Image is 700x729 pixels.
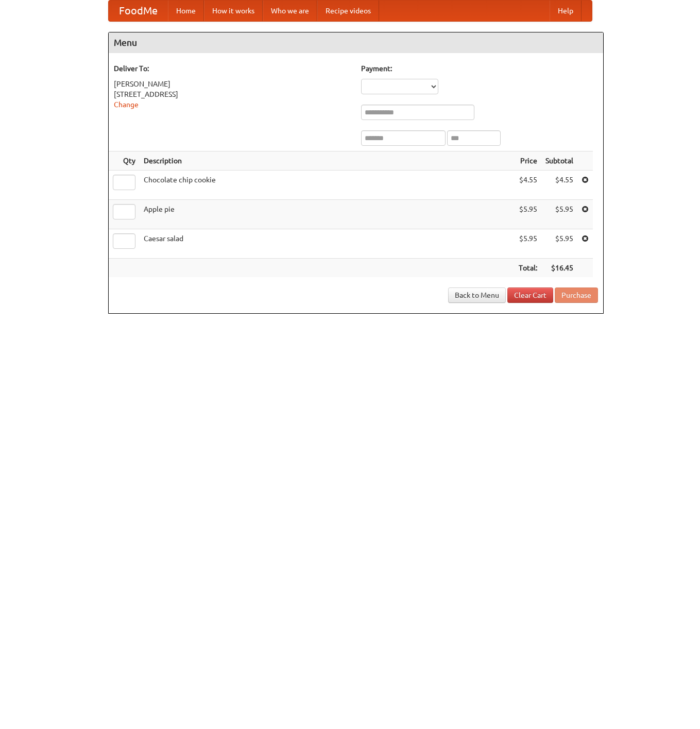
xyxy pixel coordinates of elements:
[317,1,379,21] a: Recipe videos
[507,287,553,303] a: Clear Cart
[114,89,351,99] div: [STREET_ADDRESS]
[114,63,351,74] h5: Deliver To:
[168,1,204,21] a: Home
[114,79,351,89] div: [PERSON_NAME]
[541,200,577,229] td: $5.95
[541,259,577,278] th: $16.45
[109,32,603,53] h4: Menu
[515,259,541,278] th: Total:
[109,1,168,21] a: FoodMe
[541,229,577,259] td: $5.95
[541,171,577,200] td: $4.55
[515,229,541,259] td: $5.95
[515,171,541,200] td: $4.55
[555,287,598,303] button: Purchase
[140,171,515,200] td: Chocolate chip cookie
[140,229,515,259] td: Caesar salad
[109,151,140,171] th: Qty
[541,151,577,171] th: Subtotal
[515,200,541,229] td: $5.95
[140,151,515,171] th: Description
[361,63,598,74] h5: Payment:
[550,1,582,21] a: Help
[204,1,263,21] a: How it works
[263,1,317,21] a: Who we are
[515,151,541,171] th: Price
[114,100,139,109] a: Change
[448,287,506,303] a: Back to Menu
[140,200,515,229] td: Apple pie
